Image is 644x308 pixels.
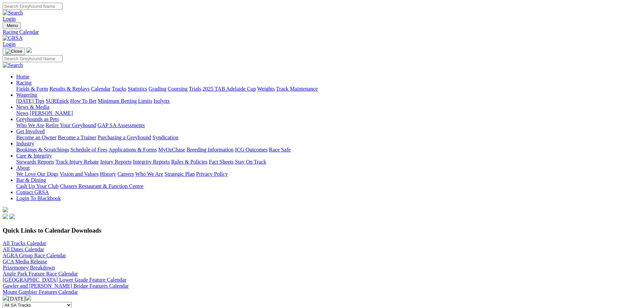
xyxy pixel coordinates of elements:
a: [GEOGRAPHIC_DATA] Lower Grade Feature Calendar [3,277,126,283]
img: Close [5,49,22,54]
a: Weights [257,86,275,92]
a: Retire Your Greyhound [46,122,96,128]
a: About [16,165,30,171]
a: All Dates Calendar [3,246,44,252]
input: Search [3,3,63,10]
h3: Quick Links to Calendar Downloads [3,227,641,234]
div: News & Media [16,110,641,116]
div: Get Involved [16,135,641,141]
img: facebook.svg [3,214,8,219]
a: AGRA Group Race Calendar [3,253,66,258]
a: ICG Outcomes [235,147,267,152]
a: Mount Gambier Features Calendar [3,289,78,295]
a: Contact GRSA [16,189,49,195]
a: Strategic Plan [165,171,195,177]
a: Racing [16,80,31,86]
a: Stewards Reports [16,159,54,165]
a: Injury Reports [100,159,132,165]
img: Search [3,62,23,68]
a: Isolynx [153,98,170,104]
a: Login To Blackbook [16,195,61,201]
a: Prizemoney Breakdown [3,265,55,270]
div: Racing [16,86,641,92]
a: Bar & Dining [16,177,46,183]
a: GAP SA Assessments [98,122,145,128]
a: Chasers Restaurant & Function Centre [60,183,143,189]
a: Trials [189,86,201,92]
a: Racing Calendar [3,29,641,35]
a: Grading [149,86,166,92]
img: Search [3,10,23,16]
img: chevron-right-pager-white.svg [26,295,31,301]
button: Toggle navigation [3,48,25,55]
a: We Love Our Dogs [16,171,58,177]
a: Login [3,41,16,47]
a: Fields & Form [16,86,48,92]
a: 2025 TAB Adelaide Cup [202,86,256,92]
a: Wagering [16,92,37,98]
a: Fact Sheets [209,159,234,165]
a: Coursing [168,86,188,92]
button: Toggle navigation [3,22,21,29]
input: Search [3,55,63,62]
div: [DATE] [3,295,641,302]
div: About [16,171,641,177]
div: Greyhounds as Pets [16,122,641,128]
a: [DATE] Tips [16,98,44,104]
div: Bar & Dining [16,183,641,189]
a: Angle Park Feature Race Calendar [3,271,78,277]
img: chevron-left-pager-white.svg [3,295,8,301]
img: logo-grsa-white.png [3,207,8,212]
a: News & Media [16,104,49,110]
a: Applications & Forms [109,147,157,152]
a: Rules & Policies [171,159,208,165]
a: News [16,110,28,116]
a: Tracks [112,86,126,92]
a: Home [16,74,29,79]
a: Statistics [128,86,147,92]
a: Results & Replays [49,86,90,92]
a: How To Bet [70,98,97,104]
a: SUREpick [46,98,69,104]
img: logo-grsa-white.png [26,47,32,53]
a: Gawler and [PERSON_NAME] Bridge Features Calendar [3,283,129,289]
a: History [100,171,116,177]
a: Who We Are [16,122,44,128]
a: Login [3,16,16,22]
div: Industry [16,147,641,153]
a: Get Involved [16,128,45,134]
a: GCA Media Release [3,259,47,264]
a: Become a Trainer [58,135,96,140]
a: Purchasing a Greyhound [98,135,151,140]
a: Careers [117,171,134,177]
a: Greyhounds as Pets [16,116,59,122]
a: Cash Up Your Club [16,183,58,189]
a: Become an Owner [16,135,56,140]
a: Who We Are [135,171,163,177]
a: Integrity Reports [133,159,170,165]
span: Menu [7,23,18,28]
a: Syndication [152,135,178,140]
a: Track Maintenance [276,86,318,92]
a: Race Safe [269,147,290,152]
a: Stay On Track [235,159,266,165]
a: Industry [16,141,34,146]
a: Bookings & Scratchings [16,147,69,152]
a: Vision and Values [59,171,98,177]
a: Minimum Betting Limits [98,98,152,104]
a: Care & Integrity [16,153,52,159]
a: MyOzChase [158,147,185,152]
div: Care & Integrity [16,159,641,165]
img: GRSA [3,35,23,41]
a: Privacy Policy [196,171,228,177]
a: Track Injury Rebate [55,159,99,165]
a: Breeding Information [187,147,234,152]
a: Calendar [91,86,111,92]
div: Wagering [16,98,641,104]
img: twitter.svg [9,214,15,219]
a: [PERSON_NAME] [30,110,73,116]
a: All Tracks Calendar [3,240,46,246]
a: Schedule of Fees [70,147,107,152]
